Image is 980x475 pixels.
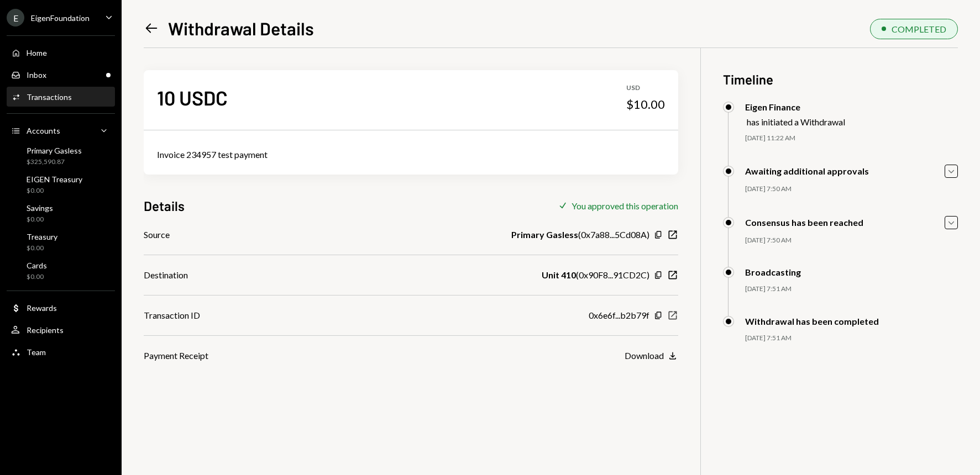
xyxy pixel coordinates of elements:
b: Unit 410 [542,268,576,282]
div: Transactions [27,92,72,102]
div: $0.00 [27,186,82,196]
div: has initiated a Withdrawal [747,117,845,127]
div: Payment Receipt [144,349,208,362]
div: [DATE] 7:51 AM [745,284,958,294]
div: $325,590.87 [27,157,82,167]
div: Transaction ID [144,309,200,322]
a: Accounts [7,120,115,140]
div: Destination [144,268,188,282]
div: [DATE] 11:22 AM [745,134,958,143]
div: $0.00 [27,244,57,253]
h3: Details [144,197,185,215]
div: Withdrawal has been completed [745,316,879,326]
div: Treasury [27,232,57,241]
div: Awaiting additional approvals [745,166,869,176]
div: Team [27,347,46,357]
div: Download [625,350,664,361]
b: Primary Gasless [511,228,578,241]
div: Cards [27,261,47,270]
div: Consensus has been reached [745,217,863,228]
div: Source [144,228,170,241]
a: Home [7,43,115,62]
button: Download [625,350,678,362]
div: USD [626,83,665,93]
div: Primary Gasless [27,146,82,155]
a: Team [7,342,115,362]
a: Inbox [7,65,115,85]
div: 0x6e6f...b2b79f [589,309,649,322]
div: EigenFoundation [31,13,90,23]
div: Inbox [27,70,46,80]
a: EIGEN Treasury$0.00 [7,171,115,198]
div: $0.00 [27,215,53,224]
div: Savings [27,203,53,213]
a: Transactions [7,87,115,107]
a: Treasury$0.00 [7,229,115,255]
h3: Timeline [723,70,958,88]
div: Recipients [27,325,64,335]
div: Accounts [27,126,60,135]
div: Invoice 234957 test payment [157,148,665,161]
div: You approved this operation [572,200,678,211]
div: E [7,9,24,27]
div: ( 0x90F8...91CD2C ) [542,268,649,282]
div: Eigen Finance [745,102,845,112]
div: Broadcasting [745,267,801,277]
div: [DATE] 7:50 AM [745,184,958,194]
div: EIGEN Treasury [27,175,82,184]
a: Savings$0.00 [7,200,115,226]
div: COMPLETED [892,24,946,34]
div: $0.00 [27,272,47,282]
div: ( 0x7a88...5Cd08A ) [511,228,649,241]
a: Recipients [7,320,115,340]
a: Cards$0.00 [7,257,115,284]
div: Home [27,48,47,57]
a: Primary Gasless$325,590.87 [7,142,115,169]
div: [DATE] 7:50 AM [745,236,958,245]
div: Rewards [27,303,57,313]
div: [DATE] 7:51 AM [745,334,958,343]
div: $10.00 [626,97,665,112]
a: Rewards [7,298,115,318]
div: 10 USDC [157,85,228,110]
h1: Withdrawal Details [168,17,314,39]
